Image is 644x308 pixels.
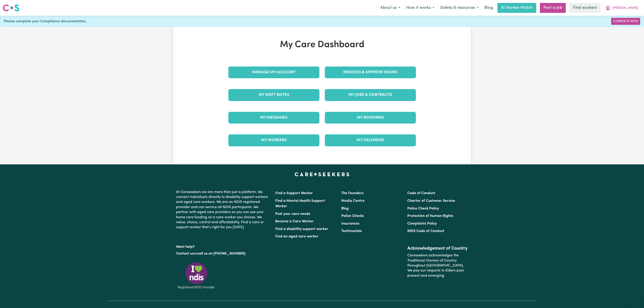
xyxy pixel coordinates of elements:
[403,3,437,13] button: How it works
[226,39,419,50] h1: My Care Dashboard
[407,191,435,195] a: Code of Conduct
[176,243,270,249] p: Want help?
[497,3,536,13] a: AI Worker Match
[176,262,217,290] img: Registered NDIS provider
[197,252,245,255] a: call us on [PHONE_NUMBER]
[341,199,364,203] a: Media Centre
[602,3,641,13] button: My Account
[176,252,194,255] a: Contact us
[275,212,310,216] a: Post your care needs
[341,214,364,218] a: Police Checks
[275,227,328,231] a: Find a disability support worker
[325,89,416,101] a: My Jobs & Contracts
[228,67,319,78] a: Manage My Account
[275,235,319,238] a: Find an aged care worker
[482,3,496,13] a: Blog
[407,251,468,280] p: Careseekers acknowledges the Traditional Owners of Country throughout [GEOGRAPHIC_DATA]. We pay o...
[569,3,600,13] a: Find workers
[341,222,359,225] a: Insurances
[407,199,455,203] a: Charter of Customer Service
[3,4,19,12] img: Careseekers logo
[228,134,319,146] a: My Workers
[275,191,313,195] a: Find a Support Worker
[377,3,403,13] button: About us
[3,3,19,13] a: Careseekers logo
[611,18,640,25] a: Complete Now
[540,3,566,13] a: Post a job
[325,67,416,78] a: Invoices & Approve Hours
[228,89,319,101] a: My Shift Notes
[275,199,325,208] a: Find a Mental Health Support Worker
[275,220,314,223] a: Become a Care Worker
[407,222,437,225] a: Complaints Policy
[228,112,319,124] a: My Messages
[4,19,87,24] span: Please complete your Compliance documentation.
[176,188,270,232] p: At Careseekers we are more than just a platform. We connect individuals directly to disability su...
[626,290,640,304] iframe: Button to launch messaging window, conversation in progress
[407,229,444,233] a: NDIS Code of Conduct
[407,246,468,251] h2: Acknowledgement of Country
[407,214,453,218] a: Protection of Human Rights
[176,249,270,258] p: or
[612,6,638,11] span: [PERSON_NAME]
[325,134,416,146] a: My Calendar
[341,191,364,195] a: The Founders
[325,112,416,124] a: My Bookings
[295,172,349,176] a: Careseekers home page
[437,3,482,13] button: Safety & resources
[341,229,362,233] a: Testimonials
[407,207,439,210] a: Police Check Policy
[341,207,349,210] a: Blog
